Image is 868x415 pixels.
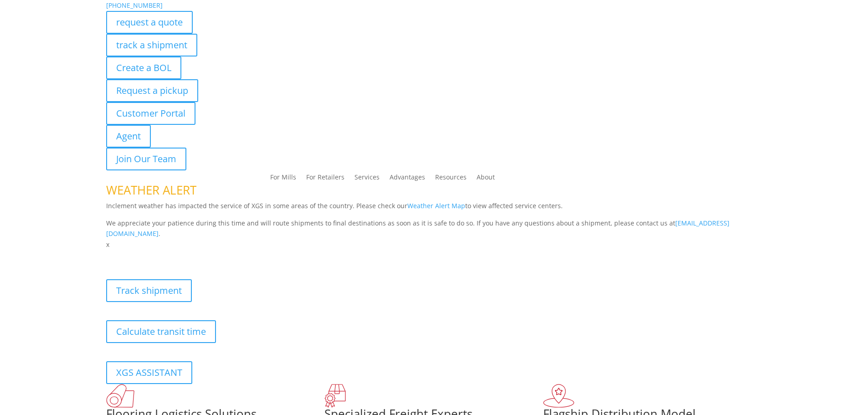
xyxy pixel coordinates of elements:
img: xgs-icon-total-supply-chain-intelligence-red [106,384,134,408]
a: Request a pickup [106,79,198,102]
p: Inclement weather has impacted the service of XGS in some areas of the country. Please check our ... [106,200,762,218]
a: For Mills [270,174,296,184]
span: WEATHER ALERT [106,182,196,198]
a: For Retailers [306,174,344,184]
img: xgs-icon-flagship-distribution-model-red [543,384,575,408]
b: Visibility, transparency, and control for your entire supply chain. [106,251,309,260]
a: Weather Alert Map [407,201,465,210]
p: x [106,239,762,250]
a: [PHONE_NUMBER] [106,1,163,10]
a: Join Our Team [106,148,186,170]
a: Customer Portal [106,102,195,125]
a: request a quote [106,11,193,34]
a: Services [354,174,380,184]
a: Track shipment [106,279,192,302]
a: XGS ASSISTANT [106,361,192,384]
a: Resources [435,174,467,184]
p: We appreciate your patience during this time and will route shipments to final destinations as so... [106,218,762,240]
a: track a shipment [106,34,197,56]
a: Advantages [390,174,425,184]
img: xgs-icon-focused-on-flooring-red [324,384,346,408]
a: About [477,174,495,184]
a: Agent [106,125,151,148]
a: Create a BOL [106,56,181,79]
a: Calculate transit time [106,320,216,343]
